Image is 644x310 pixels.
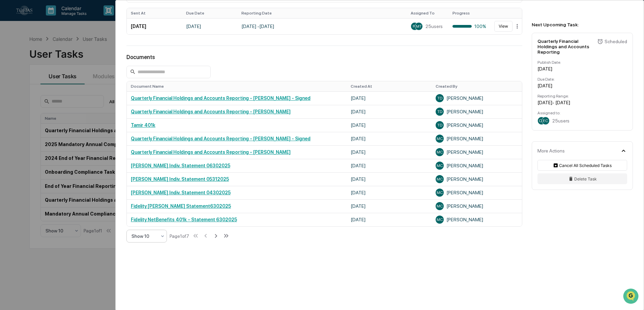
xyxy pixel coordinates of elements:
span: MC [437,136,443,141]
p: How can we help? [7,14,123,25]
div: Assigned to: [537,111,627,115]
a: Fidelity [PERSON_NAME] Statement6302025 [131,203,231,209]
th: Created By [432,81,522,91]
div: Quarterly Financial Holdings and Accounts Reporting [537,38,594,55]
div: [PERSON_NAME] [436,175,518,183]
a: 🔎Data Lookup [4,95,45,107]
a: Quarterly Financial Holdings and Accounts Reporting - [PERSON_NAME] - Signed [131,136,311,141]
div: [PERSON_NAME] [436,108,518,116]
span: TD [437,123,442,128]
td: [DATE] [347,132,432,145]
th: Progress [448,8,490,18]
img: 1746055101610-c473b297-6a78-478c-a979-82029cc54cd1 [7,52,19,64]
th: Due Date [182,8,237,18]
span: FR [413,24,417,29]
a: [PERSON_NAME] Indiv. Statement 06302025 [131,163,230,168]
div: We're available if you need us! [23,58,85,64]
a: [PERSON_NAME] Indiv. Statement 04302025 [131,190,231,195]
a: Tamir 401k [131,122,155,128]
div: [PERSON_NAME] [436,135,518,143]
a: 🗄️Attestations [46,82,86,94]
span: MT [416,24,422,29]
div: [PERSON_NAME] [436,216,518,224]
a: Quarterly Financial Holdings and Accounts Reporting - [PERSON_NAME] - Signed [131,95,311,101]
div: [PERSON_NAME] [436,162,518,170]
div: Due Date: [537,77,627,82]
td: [DATE] [347,186,432,199]
th: Created At [347,81,432,91]
span: MC [437,163,443,168]
span: MC [437,177,443,181]
div: 100% [452,24,486,29]
span: TD [437,109,442,114]
button: Delete Task [537,173,627,184]
a: Quarterly Financial Holdings and Accounts Reporting - [PERSON_NAME] [131,149,291,155]
td: [DATE] [347,105,432,118]
td: [DATE] [127,18,182,34]
span: Data Lookup [13,98,42,105]
a: Powered byPylon [48,114,82,119]
div: [DATE] [537,66,627,72]
span: Attestations [56,85,84,92]
div: [PERSON_NAME] [436,202,518,210]
a: Quarterly Financial Holdings and Accounts Reporting - [PERSON_NAME] [131,109,291,114]
td: [DATE] [182,18,237,34]
div: [PERSON_NAME] [436,94,518,102]
td: [DATE] [347,159,432,172]
div: [DATE] - [DATE] [537,100,627,105]
button: View [494,21,513,32]
td: [DATE] [347,213,432,226]
span: MC [437,150,443,154]
span: 25 users [552,118,569,123]
div: Reporting Range: [537,94,627,98]
div: Next Upcoming Task: [532,22,633,27]
div: 🖐️ [7,86,12,91]
button: Cancel All Scheduled Tasks [537,160,627,171]
div: More Actions [537,148,565,153]
th: Document Name [127,81,347,91]
td: [DATE] - [DATE] [237,18,407,34]
span: MC [437,190,443,195]
div: [PERSON_NAME] [436,189,518,197]
div: [PERSON_NAME] [436,148,518,156]
div: [PERSON_NAME] [436,121,518,129]
span: Pylon [67,114,82,119]
th: Reporting Date [237,8,407,18]
span: MC [437,204,443,208]
a: [PERSON_NAME] Indiv. Statement 05312025 [131,176,229,182]
div: Publish Date: [537,60,627,65]
td: [DATE] [347,145,432,159]
div: Start new chat [23,52,111,58]
div: 🔎 [7,98,12,104]
td: [DATE] [347,172,432,186]
td: [DATE] [347,91,432,105]
button: Start new chat [115,54,123,62]
input: Clear [18,31,111,38]
div: Page 1 of 7 [170,233,189,239]
span: EC [543,118,548,123]
span: Preclearance [13,85,43,92]
iframe: Open customer support [622,288,641,306]
th: Sent At [127,8,182,18]
a: Fidelity NetBenefits 401k - Statement 6302025 [131,217,237,222]
th: Assigned To [407,8,448,18]
span: TD [437,96,442,101]
div: Scheduled [605,39,627,44]
div: 🗄️ [49,86,54,91]
a: 🖐️Preclearance [4,82,46,94]
td: [DATE] [347,199,432,213]
div: Documents [126,54,522,60]
span: 25 users [426,24,443,29]
span: CB [539,118,544,123]
span: MC [437,217,443,222]
div: [DATE] [537,83,627,88]
td: [DATE] [347,118,432,132]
